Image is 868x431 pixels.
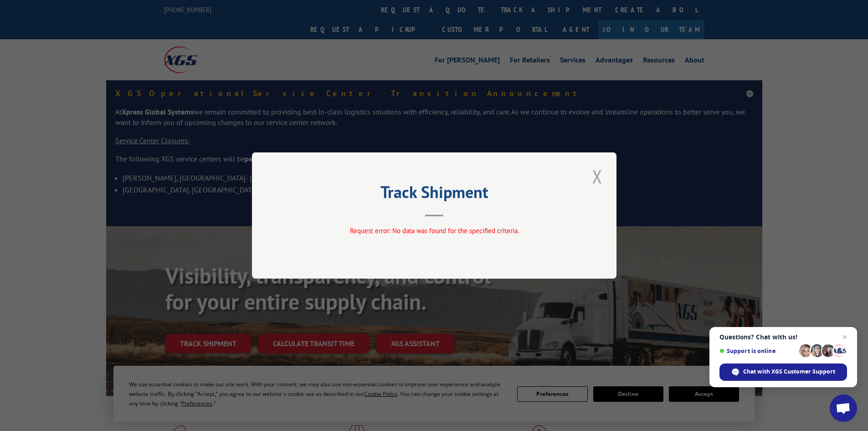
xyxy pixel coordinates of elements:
span: Chat with XGS Customer Support [743,368,835,376]
h2: Track Shipment [298,186,571,203]
a: Open chat [830,395,857,422]
span: Chat with XGS Customer Support [719,363,847,381]
span: Questions? Chat with us! [719,333,847,341]
button: Close modal [590,164,605,189]
span: Support is online [719,348,796,354]
span: Request error: No data was found for the specified criteria. [349,226,519,235]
